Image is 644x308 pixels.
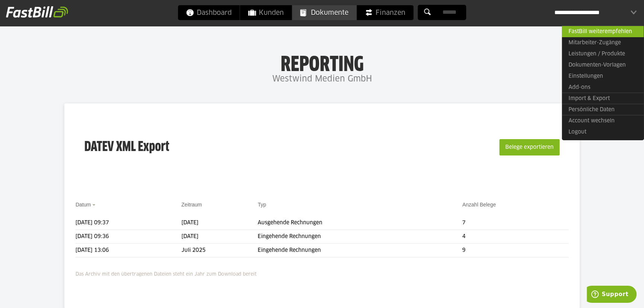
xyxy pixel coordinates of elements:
[300,5,348,20] span: Dokumente
[562,115,644,126] a: Account wechseln
[562,26,644,37] a: FastBill weiterempfehlen
[562,37,644,48] a: Mitarbeiter-Zugänge
[248,5,284,20] span: Kunden
[74,52,570,72] h1: Reporting
[562,60,644,71] a: Dokumenten-Vorlagen
[462,230,568,244] td: 4
[365,5,405,20] span: Finanzen
[357,5,413,20] a: Finanzen
[75,202,91,208] a: Datum
[92,204,97,206] img: sort_desc.gif
[562,71,644,82] a: Einstellungen
[75,244,181,257] td: [DATE] 13:06
[562,93,644,104] a: Import & Export
[75,230,181,244] td: [DATE] 09:36
[462,216,568,230] td: 7
[462,202,496,208] a: Anzahl Belege
[587,286,637,304] iframe: Öffnet ein Widget, in dem Sie weitere Informationen finden
[75,267,569,279] p: Das Archiv mit den übertragenen Dateien steht ein Jahr zum Download bereit
[178,5,240,20] a: Dashboard
[499,139,560,155] button: Belege exportieren
[181,216,258,230] td: [DATE]
[181,202,202,208] a: Zeitraum
[462,244,568,257] td: 9
[562,48,644,60] a: Leistungen / Produkte
[292,5,357,20] a: Dokumente
[84,123,169,171] h3: DATEV XML Export
[6,6,68,18] img: fastbill_logo_white.png
[562,126,644,138] a: Logout
[186,5,232,20] span: Dashboard
[562,82,644,93] a: Add-ons
[258,216,462,230] td: Ausgehende Rechnungen
[240,5,292,20] a: Kunden
[258,244,462,257] td: Eingehende Rechnungen
[258,230,462,244] td: Eingehende Rechnungen
[181,244,258,257] td: Juli 2025
[75,216,181,230] td: [DATE] 09:37
[181,230,258,244] td: [DATE]
[258,202,266,208] a: Typ
[562,104,644,115] a: Persönliche Daten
